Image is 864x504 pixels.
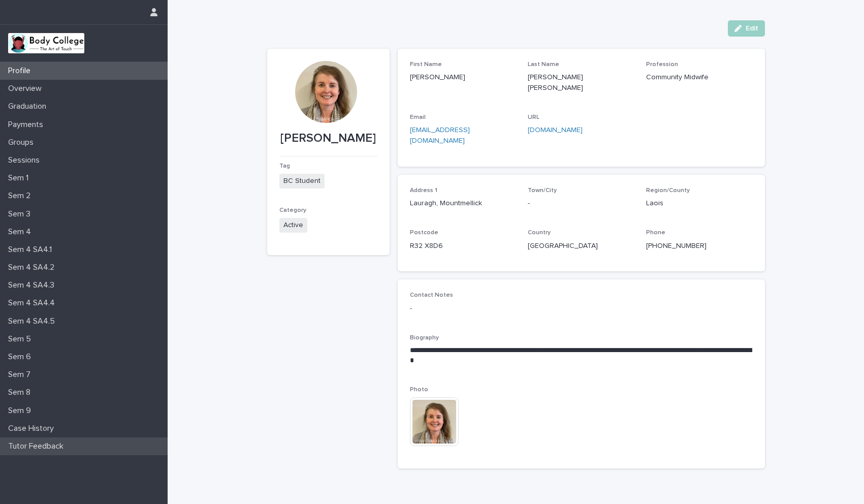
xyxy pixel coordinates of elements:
p: Tutor Feedback [4,442,72,451]
p: Sem 4 SA4.5 [4,317,63,326]
span: Category [279,207,306,213]
p: Sem 7 [4,370,39,380]
span: Email [410,114,426,120]
p: Groups [4,138,42,147]
a: [EMAIL_ADDRESS][DOMAIN_NAME] [410,127,470,144]
p: Sem 2 [4,191,39,201]
p: - [410,303,753,314]
p: Sem 6 [4,352,39,362]
p: Case History [4,424,62,433]
p: - [528,198,634,209]
span: Last Name [528,61,559,68]
p: Sem 4 [4,227,39,237]
p: Sem 4 SA4.1 [4,245,60,255]
span: Country [528,230,551,236]
p: Sessions [4,155,48,165]
span: First Name [410,61,442,68]
p: Sem 4 SA4.2 [4,263,62,272]
span: Region/County [646,187,690,194]
img: xvtzy2PTuGgGH0xbwGb2 [8,33,84,53]
p: [PERSON_NAME] [PERSON_NAME] [528,72,634,93]
p: Sem 1 [4,173,37,183]
span: BC Student [279,174,325,188]
p: Sem 8 [4,388,39,397]
span: Contact Notes [410,292,453,298]
span: Address 1 [410,187,437,194]
span: URL [528,114,539,120]
p: [PERSON_NAME] [279,131,377,146]
span: Tag [279,163,290,169]
p: Lauragh, Mountmellick [410,198,516,209]
p: Overview [4,84,50,93]
p: Sem 5 [4,334,39,344]
span: Biography [410,335,439,341]
button: Edit [728,20,765,37]
p: Payments [4,120,51,130]
span: Phone [646,230,665,236]
p: Sem 3 [4,209,39,219]
p: Sem 4 SA4.4 [4,298,63,308]
span: Edit [746,25,758,32]
a: [DOMAIN_NAME] [528,127,583,134]
p: [PERSON_NAME] [410,72,516,83]
p: [GEOGRAPHIC_DATA] [528,241,634,251]
p: Graduation [4,102,54,111]
span: Town/City [528,187,557,194]
a: [PHONE_NUMBER] [646,242,707,249]
span: Active [279,218,307,233]
span: Photo [410,387,428,393]
p: Community Midwife [646,72,752,83]
p: R32 X8D6 [410,241,516,251]
p: Sem 9 [4,406,39,416]
p: Profile [4,66,39,76]
p: Laois [646,198,752,209]
span: Postcode [410,230,438,236]
p: Sem 4 SA4.3 [4,280,62,290]
span: Profession [646,61,678,68]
